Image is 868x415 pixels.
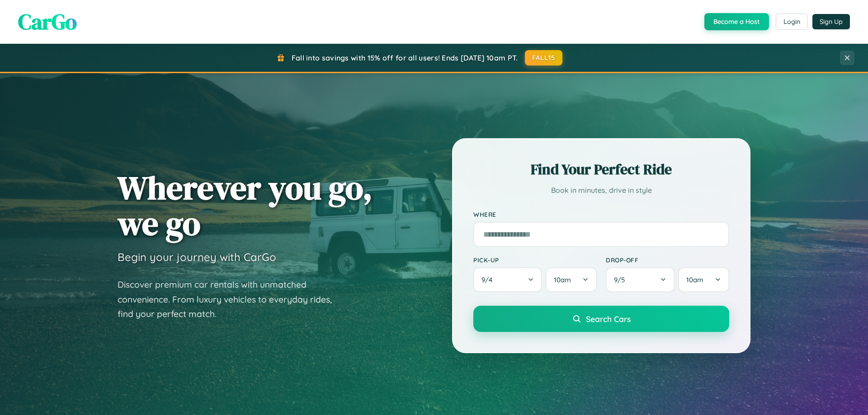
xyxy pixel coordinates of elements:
[686,275,703,284] span: 10am
[586,314,631,324] span: Search Cars
[473,184,729,197] p: Book in minutes, drive in style
[812,14,850,29] button: Sign Up
[473,256,597,264] label: Pick-up
[678,267,729,292] button: 10am
[118,277,344,322] p: Discover premium car rentals with unmatched convenience. From luxury vehicles to everyday rides, ...
[546,267,597,292] button: 10am
[776,14,808,30] button: Login
[473,267,542,292] button: 9/4
[292,53,518,62] span: Fall into savings with 15% off for all users! Ends [DATE] 10am PT.
[18,7,77,37] span: CarGo
[473,159,729,179] h2: Find Your Perfect Ride
[481,275,497,284] span: 9 / 4
[118,170,373,241] h1: Wherever you go, we go
[118,250,276,264] h3: Begin your journey with CarGo
[473,306,729,332] button: Search Cars
[554,275,571,284] span: 10am
[606,256,729,264] label: Drop-off
[525,50,563,65] button: FALL15
[606,267,675,292] button: 9/5
[614,275,629,284] span: 9 / 5
[473,210,729,218] label: Where
[704,13,769,30] button: Become a Host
